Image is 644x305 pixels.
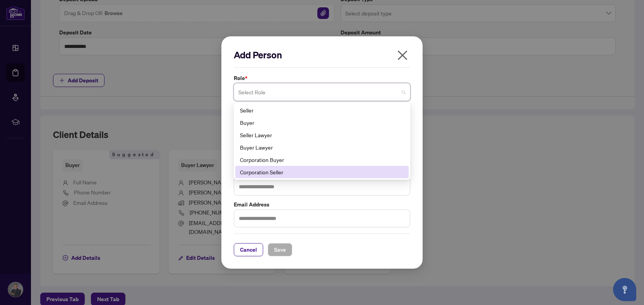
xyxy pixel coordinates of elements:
div: Buyer [235,116,409,129]
div: Seller [240,106,404,114]
label: Email Address [234,200,410,209]
div: Corporation Seller [240,168,404,176]
div: Seller Lawyer [240,131,404,139]
div: Seller [235,104,409,116]
div: Corporation Seller [235,166,409,178]
div: Seller Lawyer [235,129,409,141]
div: Buyer Lawyer [240,143,404,152]
div: Corporation Buyer [235,153,409,166]
div: Buyer Lawyer [235,141,409,153]
span: close [396,49,409,61]
span: Cancel [240,244,257,256]
button: Open asap [613,278,636,301]
label: Role [234,74,410,82]
h2: Add Person [234,49,410,61]
button: Save [268,243,292,256]
div: Buyer [240,118,404,127]
div: Corporation Buyer [240,155,404,164]
button: Cancel [234,243,263,256]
